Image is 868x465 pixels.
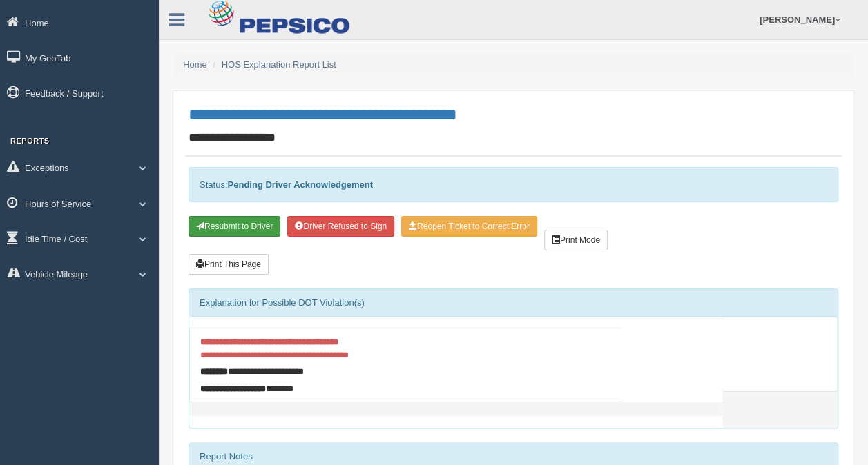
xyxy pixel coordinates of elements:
div: Explanation for Possible DOT Violation(s) [189,289,838,317]
button: Reopen Ticket [401,216,537,237]
button: Print Mode [544,230,608,250]
button: Resubmit To Driver [189,216,280,237]
div: Status: [189,167,838,202]
strong: Pending Driver Acknowledgement [227,179,372,190]
button: Print This Page [189,254,269,275]
a: Home [183,59,207,70]
a: HOS Explanation Report List [222,59,336,70]
button: Driver Refused to Sign [287,216,394,237]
